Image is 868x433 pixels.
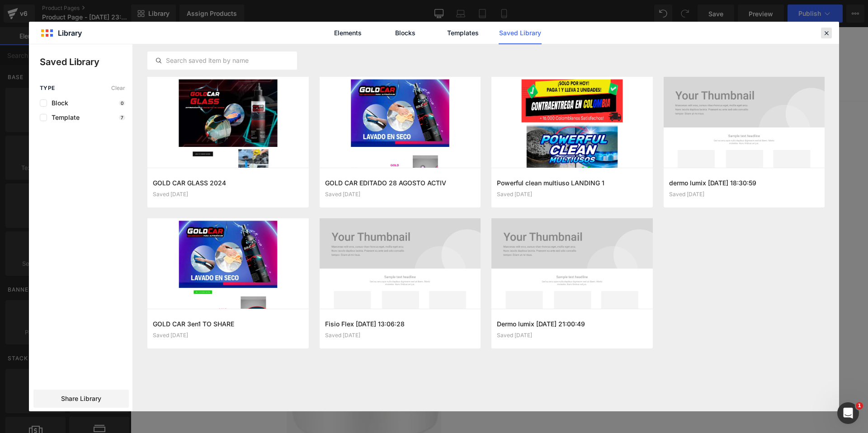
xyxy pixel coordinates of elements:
[47,114,80,121] span: Template
[198,41,220,49] span: Catalog
[294,5,443,12] span: 🇨🇴CHATEA CON NOSOTROS: 573153270674🇨🇴
[583,35,603,55] summary: Búsqueda
[117,26,155,65] a: DMARKET
[506,116,542,129] span: $69,990.00
[170,41,187,49] span: Home
[270,100,325,109] span: Assign a product
[325,178,476,188] h3: GOLD CAR EDITADO 28 AGOSTO ACTIV
[444,103,564,113] a: Desengrasante-en-polvo
[669,191,820,198] div: Saved [DATE]
[231,41,255,49] span: Contact
[226,36,260,55] a: Contact
[325,319,476,329] h3: Fisio Flex [DATE] 13:06:28
[326,22,369,44] a: Elements
[497,191,647,198] div: Saved [DATE]
[153,319,303,329] h3: GOLD CAR 3en1 TO SHARE
[497,319,647,329] h3: Dermo lumix [DATE] 21:00:49
[499,22,542,44] a: Saved Library
[156,101,311,418] img: Desengrasante-en-polvo
[376,180,633,191] label: Quantity
[40,85,55,91] span: Type
[119,115,125,120] p: 7
[669,178,820,188] h3: dermo lumix [DATE] 18:30:59
[153,332,303,339] div: Saved [DATE]
[376,142,633,153] label: Title
[385,154,428,173] span: Default Title
[120,29,152,61] img: DMARKET
[466,117,502,127] span: $94,990.00
[497,178,647,188] h3: Powerful clean multiuso LANDING 1
[164,36,192,55] a: Home
[497,332,647,339] div: Saved [DATE]
[270,99,485,110] span: and use this template to present it on live store
[325,191,476,198] div: Saved [DATE]
[153,178,303,188] h3: GOLD CAR GLASS 2024
[325,332,476,339] div: Saved [DATE]
[856,402,863,409] span: 1
[153,191,303,198] div: Saved [DATE]
[148,55,297,66] input: Search saved item by name
[111,85,125,91] span: Clear
[441,22,484,44] a: Templates
[384,22,427,44] a: Blocks
[47,99,68,107] span: Block
[61,394,101,403] span: Share Library
[40,55,132,69] p: Saved Library
[119,100,125,106] p: 0
[192,36,226,55] a: Catalog
[837,402,859,424] iframe: Intercom live chat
